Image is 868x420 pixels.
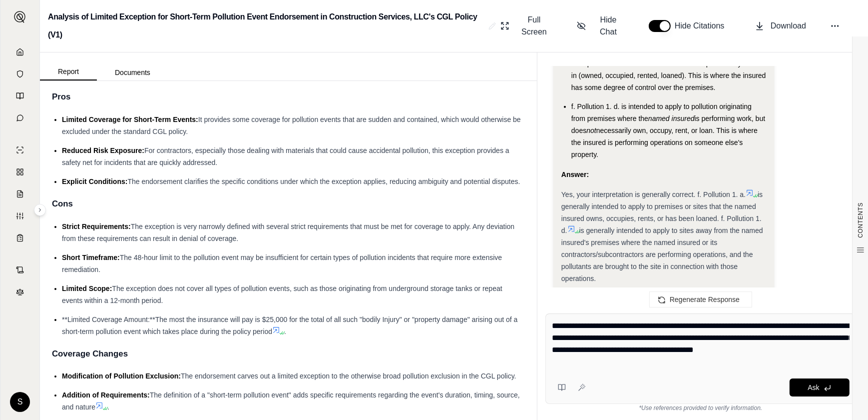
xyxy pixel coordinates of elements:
[649,291,752,307] button: Regenerate Response
[40,63,97,80] button: Report
[62,222,514,242] span: The exception is very narrowly defined with several strict requirements that must be met for cove...
[808,383,819,391] span: Ask
[62,253,120,261] span: Short Timeframe:
[62,146,509,166] span: For contractors, especially those dealing with materials that could cause accidental pollution, t...
[34,204,46,216] button: Expand sidebar
[10,7,30,27] button: Expand sidebar
[496,10,557,42] button: Full Screen
[6,260,33,280] a: Contract Analysis
[545,404,856,412] div: *Use references provided to verify information.
[6,108,33,128] a: Chat
[62,222,131,230] span: Strict Requirements:
[284,327,286,335] span: .
[52,88,525,105] h4: Pros
[586,126,596,134] span: not
[62,115,198,123] span: Limited Coverage for Short-Term Events:
[181,372,516,380] span: The endorsement carves out a limited exception to the otherwise broad pollution exclusion in the ...
[561,190,746,198] span: Yes, your interpretation is generally correct. f. Pollution 1. a.
[62,372,181,380] span: Modification of Pollution Exclusion:
[62,284,112,292] span: Limited Scope:
[62,391,520,411] span: The definition of a "short-term pollution event" adds specific requirements regarding the event's...
[771,20,806,32] span: Download
[675,20,731,32] span: Hide Citations
[6,162,33,182] a: Policy Comparisons
[6,64,33,84] a: Documents Vault
[10,392,30,412] div: S
[751,16,810,36] button: Download
[107,403,109,411] span: .
[648,114,695,122] span: named insured
[571,126,758,158] span: necessarily own, occupy, rent, or loan. This is where the insured is performing operations on som...
[573,10,629,42] button: Hide Chat
[62,177,127,185] span: Explicit Conditions:
[127,177,520,185] span: The endorsement clarifies the specific conditions under which the exception applies, reducing amb...
[857,202,865,238] span: CONTENTS
[515,14,553,38] span: Full Screen
[592,14,625,38] span: Hide Chat
[52,345,525,362] h4: Coverage Changes
[670,295,740,303] span: Regenerate Response
[62,284,502,304] span: The exception does not cover all types of pollution events, such as those originating from underg...
[561,170,589,178] strong: Answer:
[6,206,33,226] a: Custom Report
[62,253,502,273] span: The 48-hour limit to the pollution event may be insufficient for certain types of pollution incid...
[6,86,33,106] a: Prompt Library
[14,11,26,23] img: Expand sidebar
[6,282,33,302] a: Legal Search Engine
[571,59,767,91] span: has a possessory interest in (owned, occupied, rented, loaned). This is where the insured has som...
[62,315,517,335] span: **Limited Coverage Amount:**The most the insurance will pay is $25,000 for the total of all such ...
[62,146,144,154] span: Reduced Risk Exposure:
[6,228,33,248] a: Coverage Table
[97,64,168,80] button: Documents
[48,8,484,44] h2: Analysis of Limited Exception for Short-Term Pollution Event Endorsement in Construction Services...
[561,226,763,282] span: is generally intended to apply to sites away from the named insured's premises where the named in...
[6,140,33,160] a: Single Policy
[62,115,521,135] span: It provides some coverage for pollution events that are sudden and contained, which would otherwi...
[571,102,752,122] span: f. Pollution 1. d. is intended to apply to pollution originating from premises where the
[6,42,33,62] a: Home
[790,378,850,396] button: Ask
[62,391,150,399] span: Addition of Requirements:
[6,184,33,204] a: Claim Coverage
[52,195,525,212] h4: Cons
